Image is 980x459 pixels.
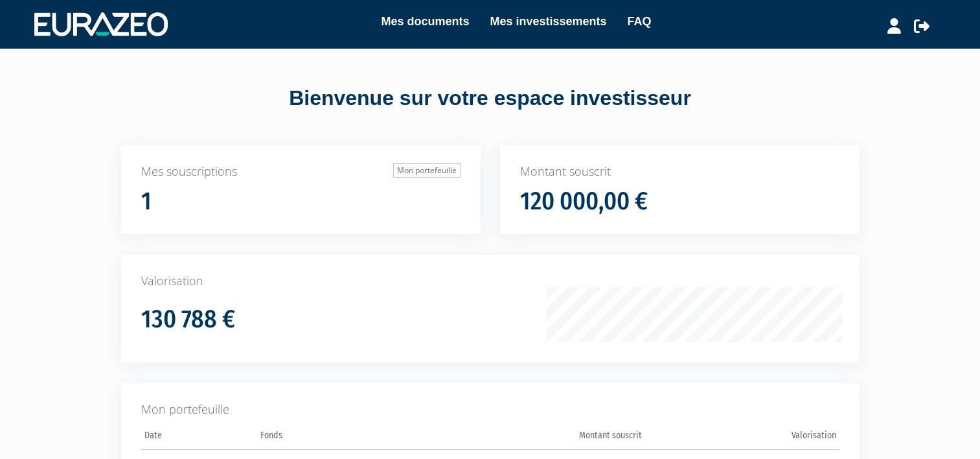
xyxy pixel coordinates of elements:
[451,426,645,450] th: Montant souscrit
[520,188,648,215] h1: 120 000,00 €
[490,12,606,30] a: Mes investissements
[141,401,839,418] p: Mon portefeuille
[141,426,258,450] th: Date
[381,12,469,30] a: Mes documents
[257,426,451,450] th: Fonds
[141,306,235,333] h1: 130 788 €
[393,163,461,178] a: Mon portefeuille
[141,188,152,215] h1: 1
[520,163,839,180] p: Montant souscrit
[628,12,652,30] a: FAQ
[34,12,168,36] img: 1732889491-logotype_eurazeo_blanc_rvb.png
[645,426,839,450] th: Valorisation
[92,84,889,113] div: Bienvenue sur votre espace investisseur
[141,273,839,290] p: Valorisation
[141,163,461,180] p: Mes souscriptions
